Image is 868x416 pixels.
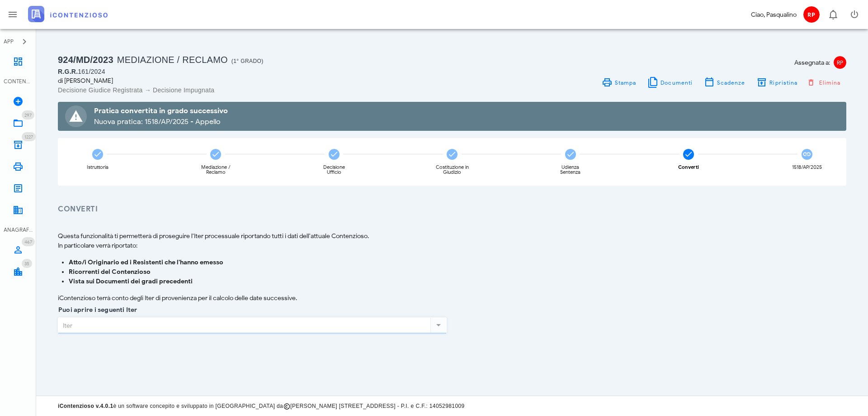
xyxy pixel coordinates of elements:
[660,79,693,86] span: Documenti
[58,55,113,65] span: 924/MD/2023
[24,239,32,245] span: 467
[800,4,822,25] button: RP
[834,56,846,69] span: RP
[792,165,822,170] div: 1518/AP/2025
[22,259,32,268] span: Distintivo
[596,76,642,89] a: Stampa
[117,55,228,65] span: Mediazione / Reclamo
[58,76,447,86] div: di [PERSON_NAME]
[58,67,447,76] div: 161/2024
[678,165,699,170] div: Converti
[94,116,839,127] div: Nuova pratica: 1518/AP/2025 - Appello
[94,106,228,115] strong: Pratica convertita in grado successivo
[28,6,108,22] img: logo-text-2x.png
[794,58,830,67] span: Assegnata a:
[58,68,78,75] span: R.G.R.
[69,258,223,266] b: Atto/i Originario ed i Resistenti che l'hanno emesso
[58,293,846,303] p: iContenzioso terrà conto degli Iter di provenienza per il calcolo delle date successive.
[56,306,137,315] label: Puoi aprire i seguenti Iter
[4,226,33,234] div: ANAGRAFICA
[24,134,33,140] span: 1227
[69,277,193,285] b: Vista sui Documenti dei gradi precedenti
[803,6,820,23] span: RP
[87,165,108,170] div: Istruttoria
[22,237,35,246] span: Distintivo
[69,268,151,276] b: Ricorrenti del Contenzioso
[24,261,29,267] span: 35
[822,4,844,25] button: Distintivo
[58,318,429,333] input: Iter
[58,86,447,95] div: Decisione Giudice Registrata → Decisione Impugnata
[751,76,803,89] button: Ripristina
[717,79,745,86] span: Scadenze
[435,165,469,175] div: Costituzione in Giudizio
[199,165,233,175] div: Mediazione / Reclamo
[58,231,846,250] p: Questa funzionalità ti permetterà di proseguire l'Iter processuale riportando tutti i dati dell'a...
[803,76,846,89] button: Elimina
[58,403,113,409] strong: iContenzioso v.4.0.1
[317,165,351,175] div: Decisione Ufficio
[642,76,698,89] button: Documenti
[22,132,36,141] span: Distintivo
[698,76,751,89] button: Scadenze
[4,77,33,86] div: CONTENZIOSO
[24,112,32,118] span: 297
[22,110,34,120] span: Distintivo
[553,165,587,175] div: Udienza Sentenza
[751,10,797,19] div: Ciao, Pasqualino
[231,58,264,64] span: (1° Grado)
[769,79,797,86] span: Ripristina
[614,79,637,86] span: Stampa
[809,78,841,86] span: Elimina
[58,204,846,215] h3: Converti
